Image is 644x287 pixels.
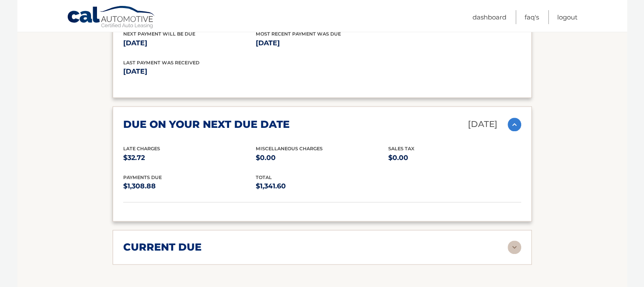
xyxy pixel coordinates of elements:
[388,152,521,164] p: $0.00
[473,10,506,24] a: Dashboard
[508,118,521,131] img: accordion-active.svg
[256,37,388,49] p: [DATE]
[256,146,323,152] span: Miscellaneous Charges
[508,240,521,254] img: accordion-rest.svg
[525,10,539,24] a: FAQ's
[123,174,162,180] span: Payments Due
[123,146,160,152] span: Late Charges
[123,37,256,49] p: [DATE]
[256,31,341,37] span: Most Recent Payment Was Due
[123,31,195,37] span: Next Payment will be due
[123,66,322,77] p: [DATE]
[123,180,256,192] p: $1,308.88
[67,6,156,30] a: Cal Automotive
[123,152,256,164] p: $32.72
[388,146,415,152] span: Sales Tax
[557,10,578,24] a: Logout
[468,117,498,132] p: [DATE]
[123,118,290,131] h2: due on your next due date
[256,180,388,192] p: $1,341.60
[123,60,199,66] span: Last Payment was received
[256,174,272,180] span: total
[256,152,388,164] p: $0.00
[123,241,202,254] h2: current due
